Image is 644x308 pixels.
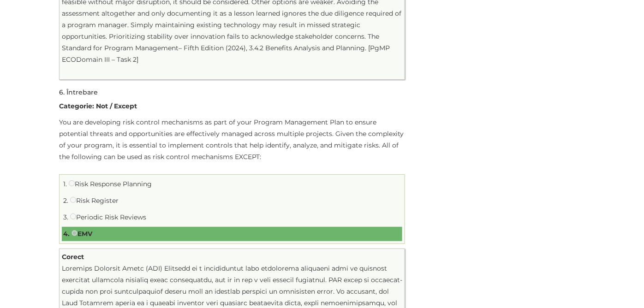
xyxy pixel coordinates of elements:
[59,98,405,112] div: Categorie: Not / Except
[63,213,68,221] span: 3.
[70,196,119,205] label: Risk Register
[70,213,146,221] label: Periodic Risk Reviews
[63,180,67,188] span: 1.
[63,230,70,238] span: 4.
[72,230,92,238] label: EMV
[63,196,68,205] span: 2.
[70,213,76,219] input: Periodic Risk Reviews
[72,230,78,236] input: EMV
[70,197,76,203] input: Risk Register
[59,117,405,163] p: You are developing risk control mechanisms as part of your Program Management Plan to ensure pote...
[69,180,75,186] input: Risk Response Planning
[59,89,98,96] h5: . Întrebare
[69,180,152,188] label: Risk Response Planning
[59,88,63,96] span: 6
[62,253,84,261] span: Corect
